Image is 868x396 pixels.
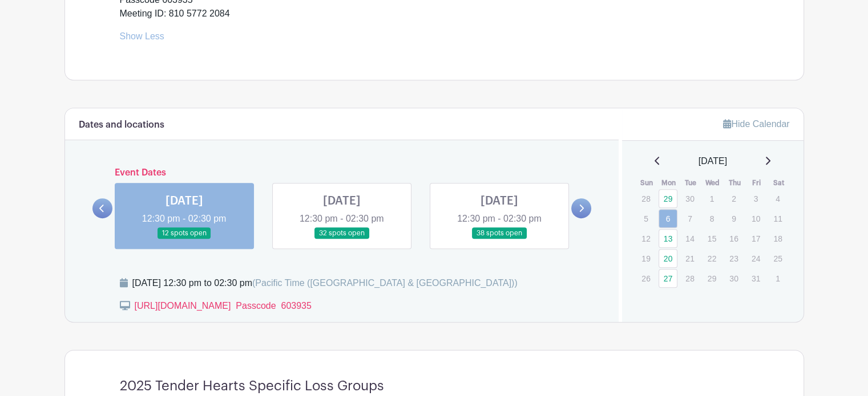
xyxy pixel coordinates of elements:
th: Wed [702,177,724,189]
th: Fri [746,177,768,189]
th: Mon [658,177,680,189]
p: 11 [768,210,787,227]
p: 28 [636,190,655,207]
a: 27 [659,269,677,288]
h6: Event Dates [112,168,572,178]
p: 15 [703,230,721,247]
p: 29 [703,270,721,287]
p: 21 [680,250,699,267]
p: 5 [636,210,655,227]
p: 23 [724,250,743,267]
p: 9 [724,210,743,227]
th: Sun [636,177,658,189]
p: 12 [636,230,655,247]
p: 24 [746,250,765,267]
p: 28 [680,270,699,287]
p: 19 [636,250,655,267]
p: 14 [680,230,699,247]
p: 26 [636,270,655,287]
span: [DATE] [699,154,727,168]
span: (Pacific Time ([GEOGRAPHIC_DATA] & [GEOGRAPHIC_DATA])) [252,278,518,288]
p: 22 [703,250,721,267]
p: 7 [680,210,699,227]
p: 31 [746,270,765,287]
p: 1 [768,270,787,287]
div: Meeting ID: 810 5772 2084 [120,7,749,21]
a: Show Less [120,31,164,46]
p: 17 [746,230,765,247]
p: 4 [768,190,787,207]
p: 3 [746,190,765,207]
h6: Dates and locations [79,120,164,130]
a: 20 [659,249,677,268]
a: 13 [659,229,677,248]
p: 2 [724,190,743,207]
div: [DATE] 12:30 pm to 02:30 pm [132,276,518,290]
th: Thu [724,177,746,189]
th: Sat [768,177,790,189]
p: 8 [703,210,721,227]
a: Hide Calendar [723,119,789,129]
p: 18 [768,230,787,247]
p: 30 [724,270,743,287]
p: 30 [680,190,699,207]
a: [URL][DOMAIN_NAME] Passcode 603935 [135,301,312,311]
p: 1 [703,190,721,207]
p: 10 [746,210,765,227]
p: 16 [724,230,743,247]
h4: 2025 Tender Hearts Specific Loss Groups [120,378,384,394]
p: 25 [768,250,787,267]
th: Tue [680,177,702,189]
a: 29 [659,189,677,208]
a: 6 [659,209,677,228]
